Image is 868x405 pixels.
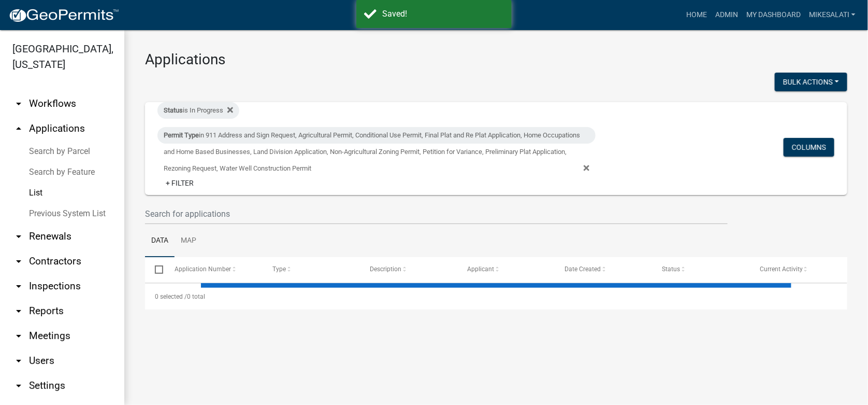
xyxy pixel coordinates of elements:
[370,266,401,273] span: Description
[382,8,504,20] div: Saved!
[164,106,183,114] span: Status
[175,225,202,258] a: Map
[175,266,232,273] span: Application Number
[555,257,652,282] datatable-header-cell: Date Created
[145,203,728,225] input: Search for applications
[145,51,847,68] h3: Applications
[760,266,803,273] span: Current Activity
[155,293,187,300] span: 0 selected /
[742,5,805,25] a: My Dashboard
[145,284,847,310] div: 0 total
[164,131,199,139] span: Permit Type
[12,122,25,135] i: arrow_drop_up
[12,330,25,342] i: arrow_drop_down
[263,257,360,282] datatable-header-cell: Type
[12,355,25,367] i: arrow_drop_down
[805,5,860,25] a: MikeSalati
[272,266,286,273] span: Type
[360,257,457,282] datatable-header-cell: Description
[12,230,25,243] i: arrow_drop_down
[12,97,25,110] i: arrow_drop_down
[157,174,202,192] a: + Filter
[565,266,601,273] span: Date Created
[784,138,834,157] button: Columns
[12,380,25,392] i: arrow_drop_down
[145,257,165,282] datatable-header-cell: Select
[157,102,239,119] div: is In Progress
[467,266,494,273] span: Applicant
[662,266,681,273] span: Status
[775,73,847,91] button: Bulk Actions
[457,257,555,282] datatable-header-cell: Applicant
[682,5,711,25] a: Home
[653,257,750,282] datatable-header-cell: Status
[12,280,25,292] i: arrow_drop_down
[145,225,175,258] a: Data
[12,305,25,317] i: arrow_drop_down
[165,257,262,282] datatable-header-cell: Application Number
[711,5,742,25] a: Admin
[12,255,25,268] i: arrow_drop_down
[157,127,596,144] div: in 911 Address and Sign Request, Agricultural Permit, Conditional Use Permit, Final Plat and Re P...
[750,257,847,282] datatable-header-cell: Current Activity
